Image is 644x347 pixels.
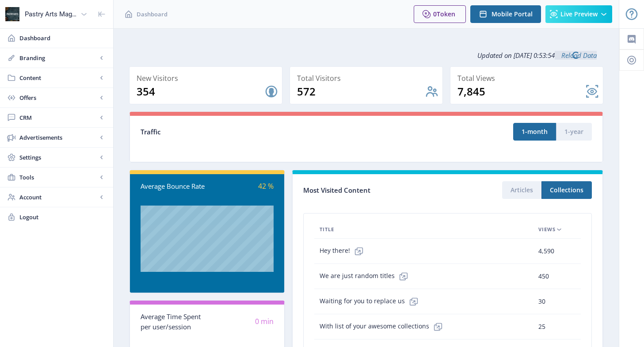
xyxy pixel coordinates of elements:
span: Dashboard [19,34,106,42]
span: Offers [19,93,97,102]
span: Advertisements [19,133,97,142]
div: Traffic [141,127,366,137]
img: properties.app_icon.png [5,7,19,21]
div: 7,845 [457,84,585,99]
span: Dashboard [137,10,168,19]
span: Mobile Portal [492,11,533,18]
div: 572 [297,84,425,99]
span: Live Preview [560,11,598,18]
div: Pastry Arts Magazine [25,4,77,24]
div: 0 min [207,316,273,327]
span: Settings [19,153,97,162]
button: Collections [541,181,592,199]
span: With list of your awesome collections [320,318,447,336]
a: Reload Data [555,51,597,60]
span: CRM [19,113,97,122]
span: 42 % [258,181,274,191]
span: Account [19,193,97,202]
span: We are just random titles [320,267,412,285]
span: Hey there! [320,242,368,260]
span: Content [19,73,97,82]
span: Views [538,224,556,235]
button: 1-year [556,123,592,141]
span: 30 [538,296,545,307]
span: Title [320,224,334,235]
div: Average Bounce Rate [141,181,207,191]
div: Average Time Spent per user/session [141,312,207,332]
button: 1-month [513,123,556,141]
button: Mobile Portal [470,5,541,23]
span: Branding [19,53,97,62]
span: 4,590 [538,246,554,256]
span: Tools [19,173,97,182]
button: Articles [502,181,541,199]
span: 450 [538,271,549,282]
div: Total Views [457,72,599,84]
div: New Visitors [137,72,278,84]
div: Most Visited Content [303,183,448,197]
div: Updated on [DATE] 0:53:54 [129,44,603,66]
button: Live Preview [545,5,612,23]
button: 0Token [414,5,466,23]
span: Waiting for you to replace us [320,293,423,310]
span: Logout [19,213,106,221]
div: Total Visitors [297,72,439,84]
div: 354 [137,84,264,99]
span: Token [437,10,455,18]
span: 25 [538,321,545,332]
